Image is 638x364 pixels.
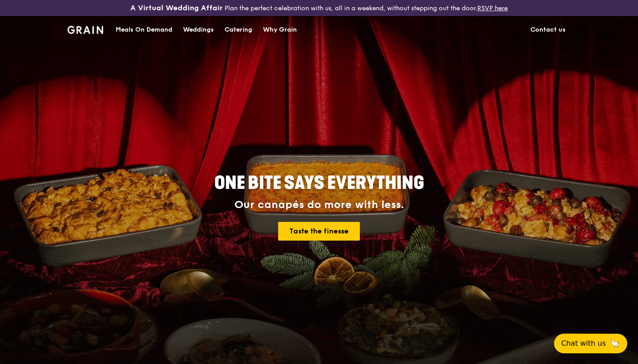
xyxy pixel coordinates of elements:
div: Our canapés do more with less. [158,199,480,211]
div: Weddings [183,16,214,43]
button: Chat with us🦙 [554,334,627,353]
div: Catering [225,16,252,43]
a: Weddings [178,16,219,43]
img: Grain [67,26,104,34]
div: Plan the perfect celebration with us, all in a weekend, without stepping out the door. [106,4,532,12]
a: Taste the finesse [278,222,360,241]
h3: A Virtual Wedding Affair [130,4,223,12]
a: Contact us [525,16,571,43]
div: Why Grain [263,16,297,43]
span: ONE BITE SAYS EVERYTHING [214,172,424,194]
span: 🦙 [609,338,620,349]
a: Why Grain [258,16,302,43]
a: Catering [219,16,258,43]
span: Chat with us [561,338,606,349]
div: Meals On Demand [116,16,172,43]
a: RSVP here [477,4,508,12]
a: GrainGrain [67,16,104,42]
